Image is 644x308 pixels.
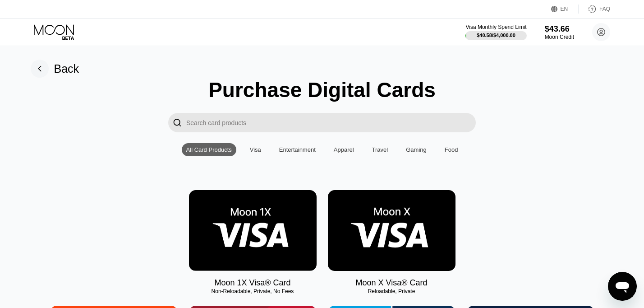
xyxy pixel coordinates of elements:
[406,146,427,153] div: Gaming
[329,143,359,156] div: Apparel
[445,146,458,153] div: Food
[440,143,463,156] div: Food
[250,146,261,153] div: Visa
[579,5,610,14] div: FAQ
[355,278,427,288] div: Moon X Visa® Card
[189,288,317,294] div: Non-Reloadable, Private, No Fees
[208,78,436,102] div: Purchase Digital Cards
[328,288,455,294] div: Reloadable, Private
[465,24,526,30] div: Visa Monthly Spend Limit
[561,6,568,12] div: EN
[54,62,79,75] div: Back
[599,6,610,12] div: FAQ
[168,113,186,132] div: 
[275,143,320,156] div: Entertainment
[545,24,574,34] div: $43.66
[279,146,316,153] div: Entertainment
[551,5,579,14] div: EN
[214,278,290,288] div: Moon 1X Visa® Card
[186,146,232,153] div: All Card Products
[368,143,393,156] div: Travel
[372,146,388,153] div: Travel
[401,143,431,156] div: Gaming
[186,113,476,132] input: Search card products
[465,24,526,40] div: Visa Monthly Spend Limit$40.58/$4,000.00
[182,143,236,156] div: All Card Products
[608,272,637,301] iframe: Button to launch messaging window
[334,146,354,153] div: Apparel
[31,60,79,78] div: Back
[545,24,574,40] div: $43.66Moon Credit
[245,143,266,156] div: Visa
[173,117,182,128] div: 
[545,34,574,40] div: Moon Credit
[477,33,515,38] div: $40.58 / $4,000.00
